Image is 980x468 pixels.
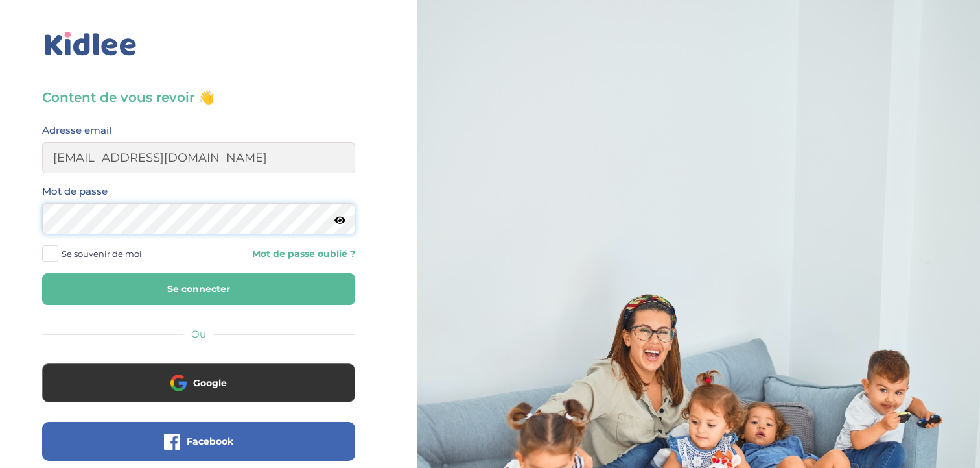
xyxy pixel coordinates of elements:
img: logo_kidlee_bleu [42,29,139,59]
label: Adresse email [42,122,111,139]
a: Google [42,386,355,398]
a: Facebook [42,444,355,456]
button: Google [42,363,355,402]
img: google.png [170,375,187,391]
label: Mot de passe [42,183,108,200]
button: Facebook [42,422,355,461]
span: Facebook [187,435,233,448]
span: Se souvenir de moi [62,245,142,262]
span: Google [193,376,227,389]
h3: Content de vous revoir 👋 [42,88,355,106]
a: Mot de passe oublié ? [208,248,355,260]
button: Se connecter [42,273,355,305]
span: Ou [191,328,206,340]
input: Email [42,142,355,173]
img: facebook.png [164,434,180,450]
